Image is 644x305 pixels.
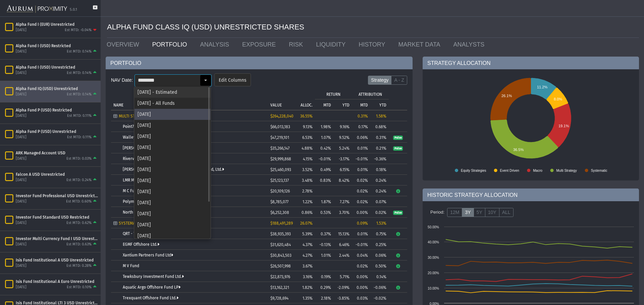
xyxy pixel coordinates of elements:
div: Alpha Fund I (EUR) Unrestricted [16,22,98,27]
div: STRATEGY ALLOCATION [423,57,639,69]
label: A - Z [391,76,407,85]
p: ATTRIBUTION [359,92,382,97]
div: Est MTD: -0.04% [65,28,92,33]
text: Macro [533,169,542,172]
td: 0.03% [352,293,370,303]
p: ALLOC. [301,103,313,107]
a: QRT - Torus Feeder 3 Ltd [123,231,169,236]
div: [DATE] [16,156,26,161]
a: EGMF Offshore Ltd. [123,242,159,247]
td: 9.16% [333,121,352,132]
div: Select [200,75,211,86]
div: Falcon A USD Unrestricted [16,172,98,177]
div: Period: [428,207,447,218]
div: HISTORIC STRATEGY ALLOCATION [423,188,639,201]
div: Est MTD: 0.28% [66,263,92,269]
td: -3.85% [333,293,352,303]
span: 3.16% [303,275,313,279]
span: $66,013,183 [270,125,290,129]
div: 0.31% [354,114,368,119]
text: 11.2% [537,85,547,89]
span: $8,785,077 [270,200,288,204]
div: Alpha Fund P (USD) Restricted [16,107,98,113]
a: Trexquant Offshore Fund Ltd. [123,296,178,300]
div: Est MTD: 0.11% [67,135,92,140]
div: Est MTD: 0.14% [67,49,92,54]
div: [DATE] [135,131,210,142]
span: 4.37% [303,242,313,247]
div: [DATE] [16,285,26,290]
td: 0.01% [352,143,370,153]
div: Isis Fund Institutional A USD Unrestricted [16,257,98,263]
div: Est MTD: 0.24% [66,178,92,183]
div: [DATE] [135,219,210,230]
a: LMR Multi-Strategy Fund Limited** [123,178,187,182]
span: $47,219,101 [270,135,289,140]
p: YTD [379,103,386,107]
p: VALUE [270,103,282,107]
td: 1.87% [315,196,333,207]
td: 0.37% [315,228,333,239]
td: -0.06% [370,282,389,293]
td: 3.70% [333,207,352,218]
div: Investor Fund Professional USD Unrestricted [16,193,98,199]
a: Polymer Asia (Cayman) Fund Ltd. [123,199,185,204]
text: Event Driven [500,169,519,172]
div: 5.0.1 [70,7,77,12]
div: [DATE] [135,142,210,153]
div: [DATE] [16,263,26,269]
text: 20.00% [428,271,439,275]
span: 1.82% [302,285,313,290]
td: Column YTD [333,99,352,110]
text: 8.0% [554,97,562,101]
td: Column VALUE [268,88,293,110]
td: 2.18% [315,293,333,303]
span: $13,162,321 [270,285,289,290]
td: 9.52% [333,132,352,143]
a: LIQUIDITY [311,38,354,51]
td: 5.71% [333,271,352,282]
span: 1.22% [303,200,313,204]
span: Pulse [393,211,403,215]
a: ANALYSTS [448,38,493,51]
td: 5.24% [333,143,352,153]
td: -0.02% [370,293,389,303]
div: Alpha Fund P (USD) Unrestricted [16,129,98,134]
div: Alpha Fund I (USD) Unrestricted [16,65,98,70]
a: Pulse [393,135,403,140]
div: [DATE] [16,71,26,76]
td: 0.06% [352,132,370,143]
td: Column NAME [111,88,268,110]
label: Strategy [368,76,391,85]
span: 3.48% [302,178,313,183]
div: [DATE] [16,92,26,97]
text: 10.00% [428,287,439,290]
div: Est MTD: 0.63% [66,242,92,247]
div: [DATE] [16,199,26,204]
div: [DATE] [16,221,26,226]
a: Walleye Opportunities Fund Ltd [123,135,183,140]
td: 0.49% [315,164,333,175]
a: North Rock Fund, Ltd. [123,210,164,215]
td: 0.04% [352,250,370,260]
span: $9,728,694 [270,296,288,301]
a: EXPOSURE [237,38,284,51]
span: 26.07% [300,221,313,226]
div: Est MTD: 0.14% [67,71,92,76]
a: Xantium Partners Fund Ltd [123,253,173,257]
td: 0.02% [352,175,370,185]
div: Est MTD: 0.10% [67,285,92,290]
div: [DATE] [16,242,26,247]
td: 0.31% [370,132,389,143]
td: Column [389,88,407,110]
td: 0.68% [370,121,389,132]
span: $31,620,484 [270,242,291,247]
div: Est MTD: 0.14% [67,92,92,97]
div: Investor Multi Currency Fund I USD Unrestricted [16,236,98,241]
td: 0.83% [315,175,333,185]
td: 0.24% [370,185,389,196]
div: NAV Date: [111,74,135,86]
span: 4.27% [303,253,313,258]
td: -0.01% [315,153,333,164]
span: $25,460,093 [270,167,291,172]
